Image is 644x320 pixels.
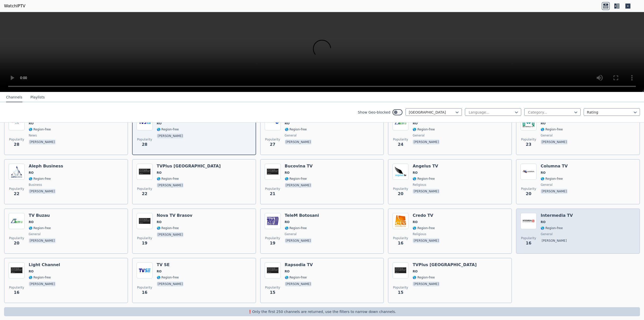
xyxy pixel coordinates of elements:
[541,238,568,243] p: [PERSON_NAME]
[285,171,290,175] span: RO
[285,213,319,218] h6: TeleM Botosani
[285,226,307,230] span: 🌎 Region-free
[29,269,33,273] span: RO
[270,240,275,246] span: 19
[29,262,60,267] h6: Light Channel
[541,183,552,187] span: general
[285,281,312,287] p: [PERSON_NAME]
[265,286,280,290] span: Popularity
[521,137,536,141] span: Popularity
[157,133,184,138] p: [PERSON_NAME]
[541,189,568,194] p: [PERSON_NAME]
[29,139,56,145] p: [PERSON_NAME]
[392,262,409,278] img: TVPlus Suceava
[142,141,147,148] span: 28
[9,236,24,240] span: Popularity
[29,281,56,287] p: [PERSON_NAME]
[30,93,45,102] button: Playlists
[285,183,312,188] p: [PERSON_NAME]
[521,187,536,191] span: Popularity
[142,290,147,296] span: 16
[157,183,184,188] p: [PERSON_NAME]
[137,262,153,278] img: TV SE
[413,220,417,224] span: RO
[413,275,435,279] span: 🌎 Region-free
[413,213,441,218] h6: Credo TV
[413,183,426,187] span: religious
[285,139,312,145] p: [PERSON_NAME]
[393,286,408,290] span: Popularity
[285,133,297,137] span: general
[413,177,435,181] span: 🌎 Region-free
[541,232,552,236] span: general
[9,213,25,229] img: TV Buzau
[157,232,184,237] p: [PERSON_NAME]
[413,238,440,243] p: [PERSON_NAME]
[265,213,281,229] img: TeleM Botosani
[520,164,537,180] img: Columna TV
[541,177,563,181] span: 🌎 Region-free
[29,238,56,243] p: [PERSON_NAME]
[541,171,545,175] span: RO
[29,189,56,194] p: [PERSON_NAME]
[14,290,19,296] span: 16
[29,171,33,175] span: RO
[285,262,313,267] h6: Rapsodia TV
[137,286,152,290] span: Popularity
[29,232,41,236] span: general
[541,139,568,145] p: [PERSON_NAME]
[9,262,25,278] img: Light Channel
[285,269,290,273] span: RO
[9,187,24,191] span: Popularity
[157,275,179,279] span: 🌎 Region-free
[6,309,638,314] p: ❗️Only the first 250 channels are returned, use the filters to narrow down channels.
[541,133,552,137] span: general
[6,93,22,102] button: Channels
[526,191,531,197] span: 20
[413,139,440,145] p: [PERSON_NAME]
[285,164,313,169] h6: Bucovina TV
[265,137,280,141] span: Popularity
[29,164,63,169] h6: Aleph Business
[285,275,307,279] span: 🌎 Region-free
[29,183,42,187] span: business
[14,141,19,148] span: 28
[393,236,408,240] span: Popularity
[9,137,24,141] span: Popularity
[137,137,152,141] span: Popularity
[392,213,409,229] img: Credo TV
[157,269,162,273] span: RO
[520,213,537,229] img: Intermedia TV
[526,240,531,246] span: 16
[526,141,531,148] span: 23
[413,164,441,169] h6: Angelus TV
[14,240,19,246] span: 20
[157,226,179,230] span: 🌎 Region-free
[285,121,290,125] span: RO
[413,189,440,194] p: [PERSON_NAME]
[157,177,179,181] span: 🌎 Region-free
[157,220,162,224] span: RO
[393,187,408,191] span: Popularity
[265,164,281,180] img: Bucovina TV
[137,236,152,240] span: Popularity
[541,220,545,224] span: RO
[29,177,51,181] span: 🌎 Region-free
[398,240,403,246] span: 16
[285,220,290,224] span: RO
[265,262,281,278] img: Rapsodia TV
[157,164,221,169] h6: TVPlus [GEOGRAPHIC_DATA]
[541,121,545,125] span: RO
[413,232,426,236] span: religious
[157,281,184,287] p: [PERSON_NAME]
[14,191,19,197] span: 22
[413,262,476,267] h6: TVPlus [GEOGRAPHIC_DATA]
[521,236,536,240] span: Popularity
[157,262,185,267] h6: TV SE
[413,127,435,131] span: 🌎 Region-free
[29,226,51,230] span: 🌎 Region-free
[285,177,307,181] span: 🌎 Region-free
[157,171,162,175] span: RO
[392,164,409,180] img: Angelus TV
[413,269,417,273] span: RO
